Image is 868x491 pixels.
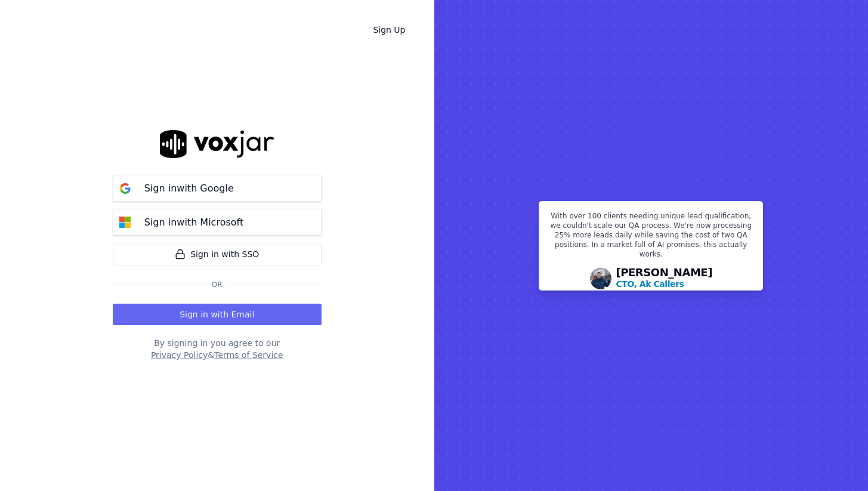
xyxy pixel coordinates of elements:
[144,181,234,196] p: Sign in with Google
[113,337,322,361] div: By signing in you agree to our &
[113,211,137,234] img: microsoft Sign in button
[113,209,322,236] button: Sign inwith Microsoft
[546,211,755,264] p: With over 100 clients needing unique lead qualification, we couldn't scale our QA process. We're ...
[214,349,283,361] button: Terms of Service
[113,175,322,202] button: Sign inwith Google
[616,267,713,290] div: [PERSON_NAME]
[207,280,227,289] span: Or
[151,349,208,361] button: Privacy Policy
[113,243,322,265] a: Sign in with SSO
[144,215,243,230] p: Sign in with Microsoft
[616,278,684,290] p: CTO, Ak Callers
[590,268,611,289] img: Avatar
[363,19,415,41] a: Sign Up
[113,304,322,325] button: Sign in with Email
[113,177,137,200] img: google Sign in button
[160,130,274,158] img: logo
